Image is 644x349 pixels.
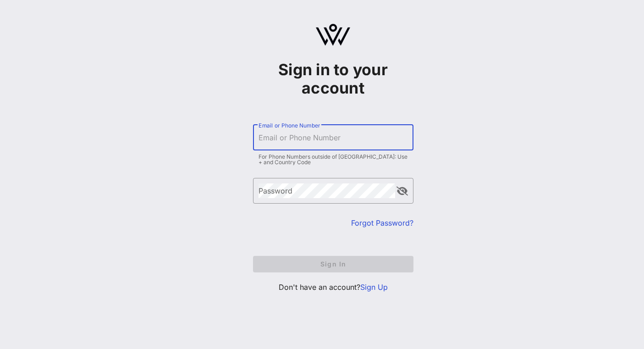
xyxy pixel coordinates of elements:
a: Forgot Password? [351,218,413,227]
div: For Phone Numbers outside of [GEOGRAPHIC_DATA]: Use + and Country Code [259,154,408,165]
button: append icon [396,187,408,196]
input: Email or Phone Number [259,130,408,145]
img: logo.svg [316,24,350,46]
label: Email or Phone Number [259,122,320,129]
p: Don't have an account? [253,282,413,293]
a: Sign Up [360,283,388,292]
h1: Sign in to your account [253,61,413,97]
